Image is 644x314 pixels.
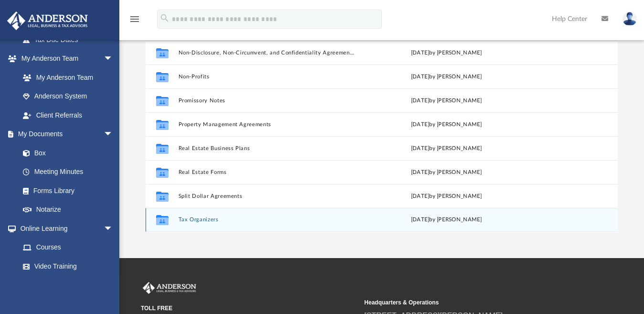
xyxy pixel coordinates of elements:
button: Split Dollar Agreements [178,193,354,199]
div: [DATE] by [PERSON_NAME] [359,192,535,201]
img: User Pic [623,12,637,26]
a: Anderson System [13,87,123,106]
span: arrow_drop_down [104,125,123,144]
a: menu [129,18,140,25]
a: Video Training [13,257,118,276]
img: Anderson Advisors Platinum Portal [4,11,91,30]
a: Online Learningarrow_drop_down [7,219,123,238]
i: menu [129,13,140,25]
a: My Anderson Teamarrow_drop_down [7,49,123,68]
span: arrow_drop_down [104,219,123,238]
a: Notarize [13,200,123,219]
div: [DATE] by [PERSON_NAME] [359,216,535,225]
button: Property Management Agreements [178,121,354,128]
div: grid [146,34,618,232]
div: [DATE] by [PERSON_NAME] [359,120,535,129]
a: Courses [13,238,123,257]
button: Non-Profits [178,74,354,80]
button: Non-Disclosure, Non-Circumvent, and Confidentiality Agreements [178,50,354,56]
a: Forms Library [13,181,118,200]
button: Promissory Notes [178,97,354,104]
a: Client Referrals [13,106,123,125]
a: My Documentsarrow_drop_down [7,125,123,144]
div: [DATE] by [PERSON_NAME] [359,49,535,57]
div: [DATE] by [PERSON_NAME] [359,73,535,81]
small: TOLL FREE [141,304,358,313]
div: [DATE] by [PERSON_NAME] [359,97,535,105]
button: Tax Organizers [178,217,354,223]
a: My Anderson Team [13,68,118,87]
i: search [159,13,170,23]
button: Real Estate Business Plans [178,145,354,152]
a: Box [13,143,118,162]
a: Resources [13,276,123,295]
div: [DATE] by [PERSON_NAME] [359,168,535,177]
div: [DATE] by [PERSON_NAME] [359,144,535,153]
small: Headquarters & Operations [364,298,581,307]
img: Anderson Advisors Platinum Portal [141,282,198,294]
a: Meeting Minutes [13,162,123,182]
button: Real Estate Forms [178,169,354,175]
span: arrow_drop_down [104,49,123,69]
